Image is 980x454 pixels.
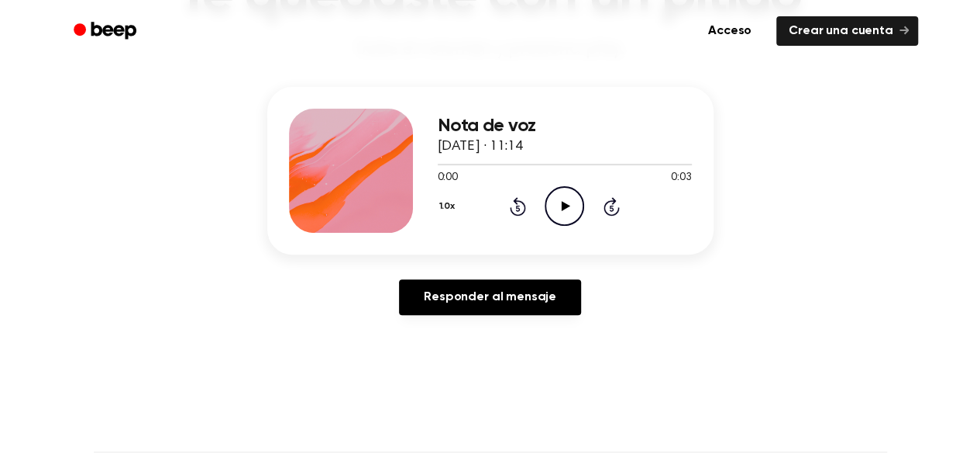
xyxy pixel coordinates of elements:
a: Acceso [693,13,767,49]
font: [DATE] · 11:14 [438,140,523,154]
a: Responder al mensaje [399,279,581,315]
button: 1.0x [438,193,461,220]
font: Responder al mensaje [424,291,556,303]
font: Crear una cuenta [789,25,892,37]
a: Bip [63,16,150,47]
font: Acceso [708,25,751,37]
font: 1.0x [439,202,455,211]
font: Nota de voz [438,116,536,135]
a: Crear una cuenta [776,16,917,46]
font: 0:00 [438,172,458,183]
font: 0:03 [671,172,691,183]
